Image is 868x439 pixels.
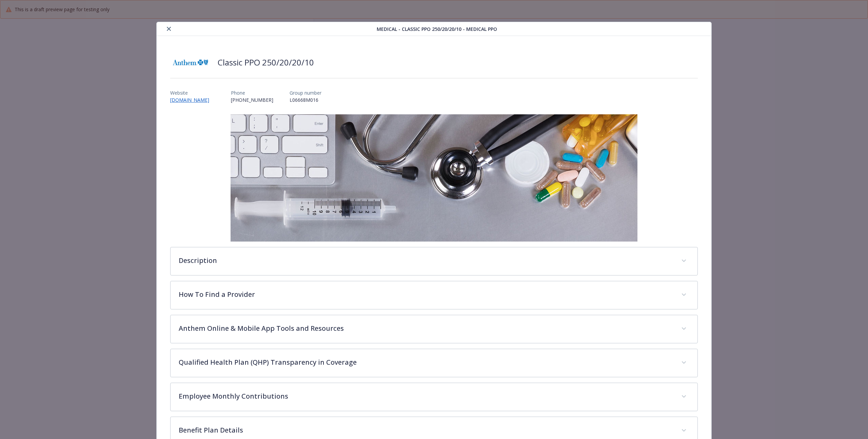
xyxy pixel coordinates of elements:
button: close [165,25,173,33]
p: Benefit Plan Details [179,425,673,435]
div: Anthem Online & Mobile App Tools and Resources [171,315,697,343]
p: Anthem Online & Mobile App Tools and Resources [179,323,673,333]
div: Qualified Health Plan (QHP) Transparency in Coverage [171,349,697,377]
img: banner [231,114,637,242]
p: [PHONE_NUMBER] [231,96,273,103]
p: How To Find a Provider [179,289,673,300]
p: Employee Monthly Contributions [179,391,673,401]
img: Anthem Blue Cross [170,52,211,73]
a: [DOMAIN_NAME] [170,97,215,103]
p: Description [179,255,673,266]
p: L06668M016 [290,96,321,103]
p: Website [170,89,215,96]
div: Description [171,247,697,275]
p: Group number [290,89,321,96]
div: Employee Monthly Contributions [171,383,697,411]
p: Phone [231,89,273,96]
div: How To Find a Provider [171,281,697,309]
p: Qualified Health Plan (QHP) Transparency in Coverage [179,357,673,367]
h2: Classic PPO 250/20/20/10 [218,57,314,68]
span: Medical - Classic PPO 250/20/20/10 - Medical PPO [377,25,497,33]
